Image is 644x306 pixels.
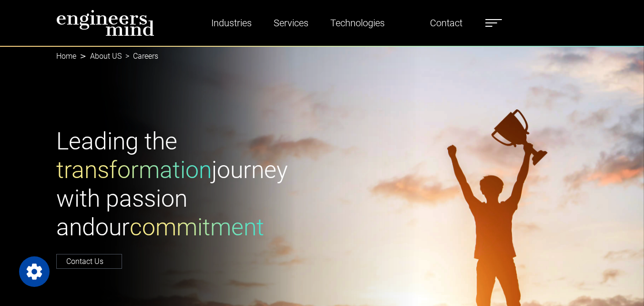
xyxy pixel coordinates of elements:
nav: breadcrumb [56,46,588,67]
a: Contact Us [56,254,122,269]
a: Home [56,52,76,61]
a: Technologies [327,12,388,34]
a: Contact [426,12,466,34]
a: About US [90,52,122,61]
img: logo [56,10,154,36]
li: Careers [122,51,158,62]
span: commitment [130,213,264,241]
h1: Leading the journey with passion and our [56,127,317,242]
a: Services [270,12,312,34]
span: transformation [56,156,212,184]
a: Industries [207,12,256,34]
